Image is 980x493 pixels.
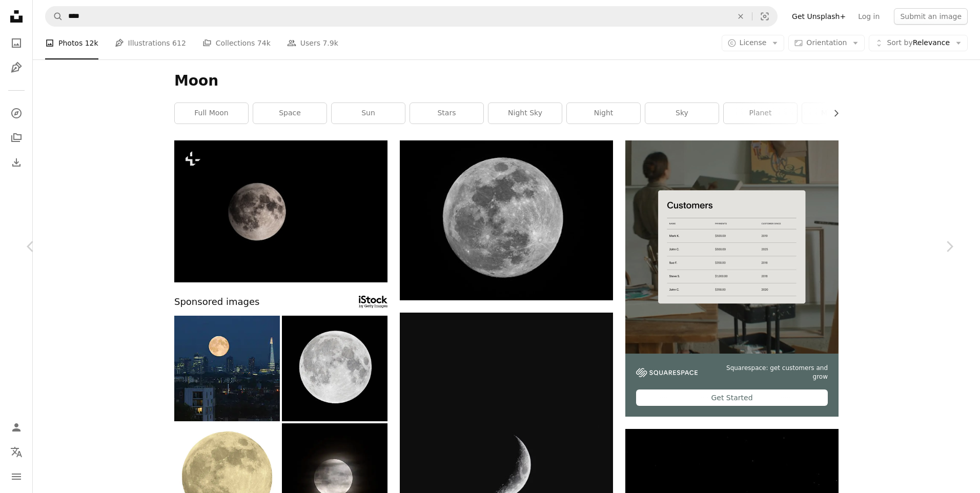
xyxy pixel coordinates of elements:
[636,368,698,377] img: file-1747939142011-51e5cc87e3c9
[6,128,27,148] a: Collections
[174,140,387,282] img: a full moon is seen in the dark sky
[400,140,613,300] img: full moon photography
[174,316,280,421] img: London Super Moon Pan
[174,207,387,216] a: a full moon is seen in the dark sky
[567,103,640,124] a: night
[802,103,875,124] a: moonlight
[636,389,828,406] div: Get Started
[287,27,338,59] a: Users 7.9k
[827,103,839,124] button: scroll list to the right
[869,35,968,51] button: Sort byRelevance
[625,140,839,354] img: file-1747939376688-baf9a4a454ffimage
[6,33,27,53] a: Photos
[488,103,562,124] a: night sky
[6,103,27,124] a: Explore
[887,38,912,47] span: Sort by
[6,442,27,462] button: Language
[740,38,767,47] span: License
[887,38,950,48] span: Relevance
[253,103,326,124] a: space
[410,103,483,124] a: stars
[729,7,752,26] button: Clear
[175,103,248,124] a: full moon
[722,35,785,51] button: License
[322,37,338,49] span: 7.9k
[6,417,27,438] a: Log in / Sign up
[174,295,259,310] span: Sponsored images
[6,152,27,173] a: Download History
[786,8,852,25] a: Get Unsplash+
[852,8,886,25] a: Log in
[894,8,968,25] button: Submit an image
[6,57,27,78] a: Illustrations
[115,27,186,59] a: Illustrations 612
[724,103,797,124] a: planet
[6,466,27,487] button: Menu
[172,37,186,49] span: 612
[400,467,613,477] a: closeup photography of crescent moon
[400,215,613,224] a: full moon photography
[332,103,405,124] a: sun
[645,103,719,124] a: sky
[806,38,847,47] span: Orientation
[257,37,271,49] span: 74k
[788,35,865,51] button: Orientation
[45,6,778,27] form: Find visuals sitewide
[710,364,828,381] span: Squarespace: get customers and grow
[282,316,387,421] img: Full Moon - super moon
[918,197,980,296] a: Next
[46,7,63,26] button: Search Unsplash
[174,72,839,90] h1: Moon
[752,7,777,26] button: Visual search
[202,27,271,59] a: Collections 74k
[625,140,839,417] a: Squarespace: get customers and growGet Started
